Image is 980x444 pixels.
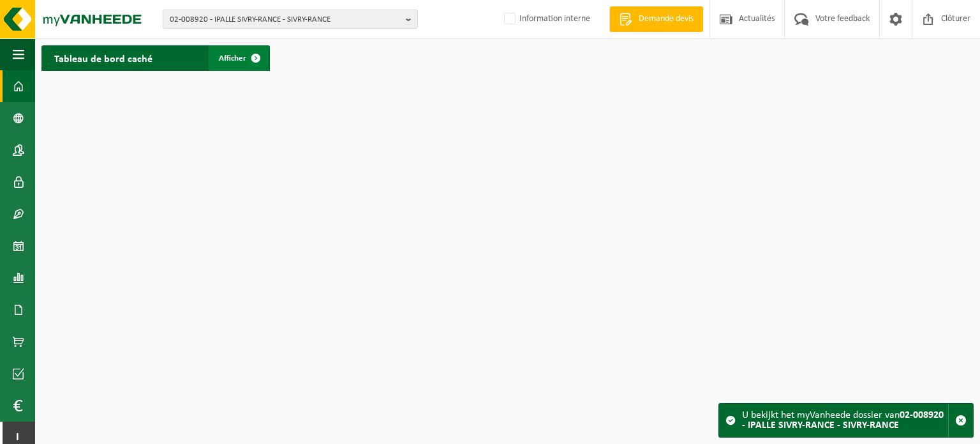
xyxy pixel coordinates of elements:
[742,404,948,437] div: U bekijkt het myVanheede dossier van
[635,13,697,26] span: Demande devis
[41,45,165,70] h2: Tableau de bord caché
[501,10,590,29] label: Information interne
[742,410,944,431] strong: 02-008920 - IPALLE SIVRY-RANCE - SIVRY-RANCE
[170,10,401,29] span: 02-008920 - IPALLE SIVRY-RANCE - SIVRY-RANCE
[219,54,246,63] span: Afficher
[609,6,703,32] a: Demande devis
[209,45,269,71] a: Afficher
[163,10,418,29] button: 02-008920 - IPALLE SIVRY-RANCE - SIVRY-RANCE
